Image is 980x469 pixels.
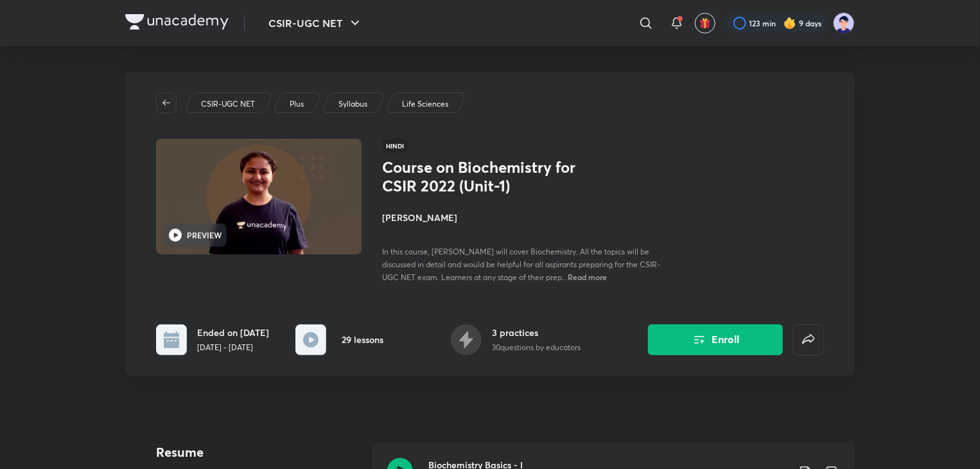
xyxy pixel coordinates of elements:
a: Life Sciences [400,98,451,110]
img: streak [783,17,796,30]
a: Syllabus [337,98,370,110]
button: avatar [695,13,715,33]
span: In this course, [PERSON_NAME] will cover Biochemistry. All the topics will be discussed in detail... [382,247,660,282]
p: Life Sciences [402,98,448,110]
img: Thumbnail [154,137,363,256]
h6: PREVIEW [187,229,222,241]
p: CSIR-UGC NET [201,98,255,110]
span: Read more [568,272,607,282]
button: false [793,324,824,355]
a: CSIR-UGC NET [199,98,258,110]
p: Syllabus [338,98,367,110]
span: Hindi [382,139,408,153]
h6: Ended on [DATE] [197,326,269,339]
h6: 29 lessons [342,333,383,346]
h6: 3 practices [492,326,581,339]
p: Plus [290,98,304,110]
a: Plus [288,98,306,110]
h4: [PERSON_NAME] [382,211,670,224]
img: avatar [699,17,711,29]
p: 30 questions by educators [492,342,581,353]
button: CSIR-UGC NET [261,10,371,36]
h4: Resume [156,443,362,462]
img: Company Logo [125,14,229,30]
h1: Course on Biochemistry for CSIR 2022 (Unit-1) [382,158,592,195]
img: nidhi shreya [833,12,855,34]
a: Company Logo [125,14,229,33]
button: Enroll [648,324,783,355]
p: [DATE] - [DATE] [197,342,269,353]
